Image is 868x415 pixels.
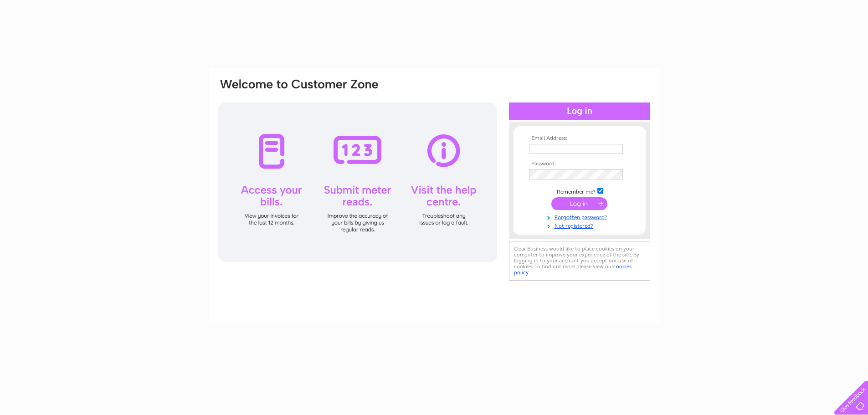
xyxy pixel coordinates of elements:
a: cookies policy [514,263,632,276]
th: Password: [527,161,632,167]
div: Clear Business would like to place cookies on your computer to improve your experience of the sit... [509,241,650,281]
a: Not registered? [529,221,632,230]
input: Submit [551,197,607,210]
a: Forgotten password? [529,212,632,221]
td: Remember me? [527,186,632,195]
th: Email Address: [527,135,632,142]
